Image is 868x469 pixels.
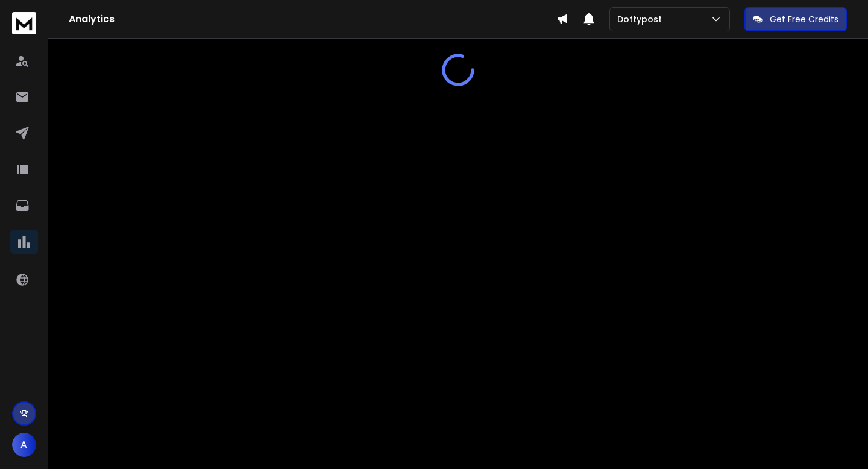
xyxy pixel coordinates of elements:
button: A [12,433,36,457]
h1: Analytics [69,12,556,27]
img: logo [12,12,36,34]
button: Get Free Credits [744,7,847,31]
p: Dottypost [617,13,667,25]
p: Get Free Credits [770,13,838,25]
